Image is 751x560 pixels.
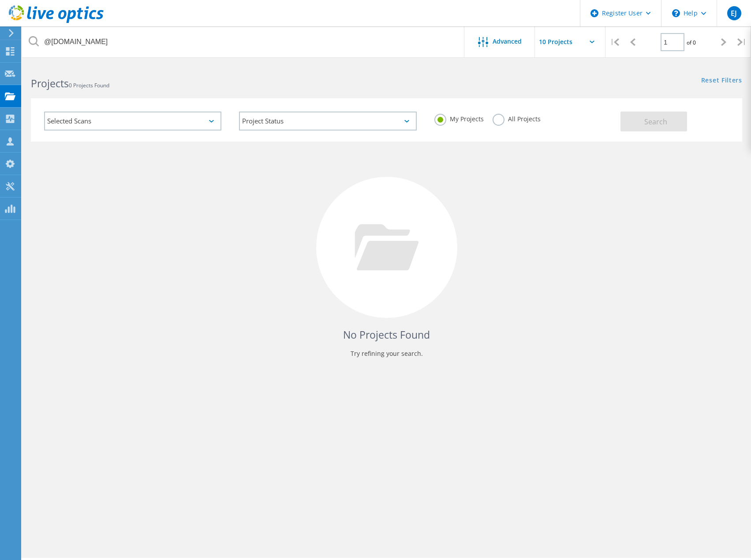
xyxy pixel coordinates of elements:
input: Search projects by name, owner, ID, company, etc [22,26,465,57]
a: Reset Filters [701,77,742,85]
button: Search [620,112,687,131]
a: Live Optics Dashboard [9,19,104,25]
span: 0 Projects Found [69,82,109,89]
h4: No Projects Found [40,328,733,342]
p: Try refining your search. [40,347,733,361]
span: of 0 [687,39,696,46]
b: Projects [31,76,69,90]
span: Search [644,117,667,127]
div: | [733,26,751,58]
label: My Projects [434,114,484,122]
div: Selected Scans [44,112,221,131]
div: Project Status [239,112,416,131]
span: Advanced [493,38,522,45]
span: EJ [731,10,737,17]
label: All Projects [493,114,541,122]
div: | [605,26,624,58]
svg: \n [672,9,680,17]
